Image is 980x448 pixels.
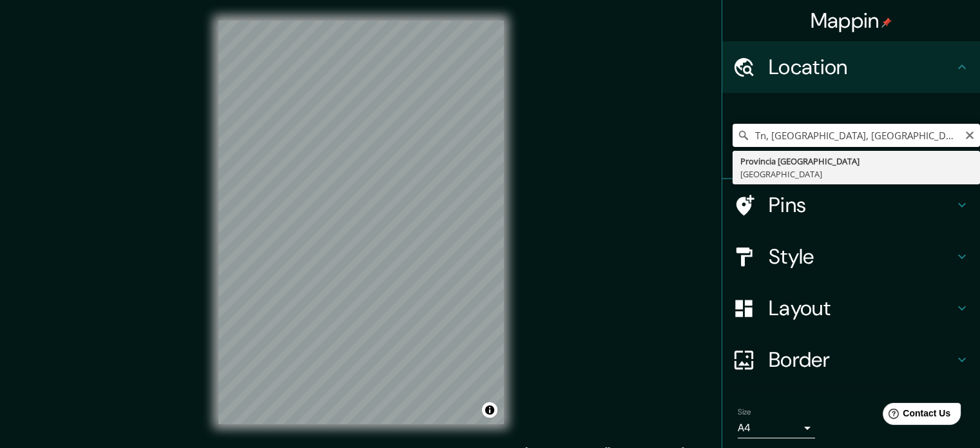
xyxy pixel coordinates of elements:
[722,282,980,334] div: Layout
[722,231,980,282] div: Style
[722,179,980,231] div: Pins
[769,54,954,80] h4: Location
[738,418,815,438] div: A4
[740,168,972,180] div: [GEOGRAPHIC_DATA]
[769,295,954,321] h4: Layout
[811,8,892,34] h4: Mappin
[738,407,751,418] label: Size
[482,402,497,418] button: Toggle attribution
[965,128,975,141] button: Clear
[733,124,980,147] input: Pick your city or area
[722,334,980,385] div: Border
[740,155,972,168] div: Provincia [GEOGRAPHIC_DATA]
[769,192,954,218] h4: Pins
[881,17,892,28] img: pin-icon.png
[769,347,954,373] h4: Border
[722,41,980,93] div: Location
[218,21,504,424] canvas: Map
[769,244,954,269] h4: Style
[865,398,966,434] iframe: Help widget launcher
